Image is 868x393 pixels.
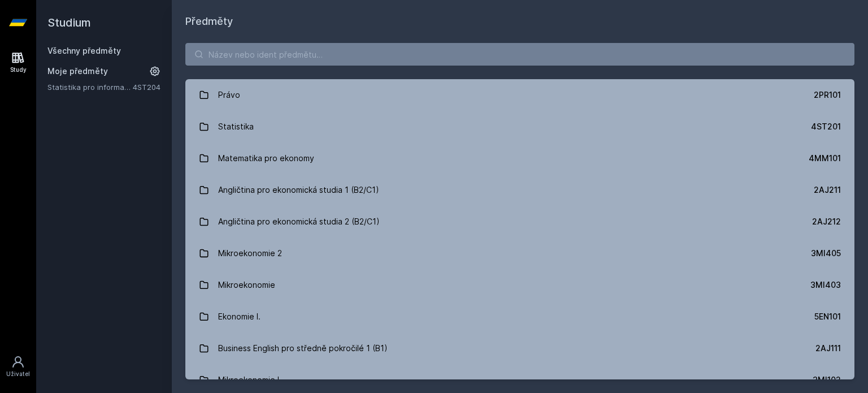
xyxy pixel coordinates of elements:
[47,46,121,55] a: Všechny předměty
[218,369,279,391] div: Mikroekonomie I
[10,66,27,74] div: Study
[812,216,841,227] div: 2AJ212
[814,89,841,101] div: 2PR101
[133,83,160,92] a: 4ST204
[815,343,841,354] div: 2AJ111
[6,370,30,378] div: Uživatel
[218,274,275,296] div: Mikroekonomie
[47,66,108,77] span: Moje předměty
[218,337,388,360] div: Business English pro středně pokročilé 1 (B1)
[218,179,379,201] div: Angličtina pro ekonomická studia 1 (B2/C1)
[185,43,854,66] input: Název nebo ident předmětu…
[185,237,854,269] a: Mikroekonomie 2 3MI405
[2,349,34,384] a: Uživatel
[185,174,854,206] a: Angličtina pro ekonomická studia 1 (B2/C1) 2AJ211
[185,79,854,111] a: Právo 2PR101
[810,279,841,291] div: 3MI403
[813,374,841,386] div: 3MI102
[218,147,314,170] div: Matematika pro ekonomy
[185,206,854,237] a: Angličtina pro ekonomická studia 2 (B2/C1) 2AJ212
[809,153,841,164] div: 4MM101
[218,242,282,265] div: Mikroekonomie 2
[218,84,240,106] div: Právo
[47,81,133,93] a: Statistika pro informatiky
[814,311,841,322] div: 5EN101
[185,14,854,29] h1: Předměty
[185,142,854,174] a: Matematika pro ekonomy 4MM101
[185,301,854,332] a: Ekonomie I. 5EN101
[218,305,261,328] div: Ekonomie I.
[811,121,841,132] div: 4ST201
[185,332,854,364] a: Business English pro středně pokročilé 1 (B1) 2AJ111
[185,111,854,142] a: Statistika 4ST201
[185,269,854,301] a: Mikroekonomie 3MI403
[218,210,380,233] div: Angličtina pro ekonomická studia 2 (B2/C1)
[2,45,34,80] a: Study
[811,248,841,259] div: 3MI405
[218,115,254,138] div: Statistika
[814,184,841,196] div: 2AJ211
